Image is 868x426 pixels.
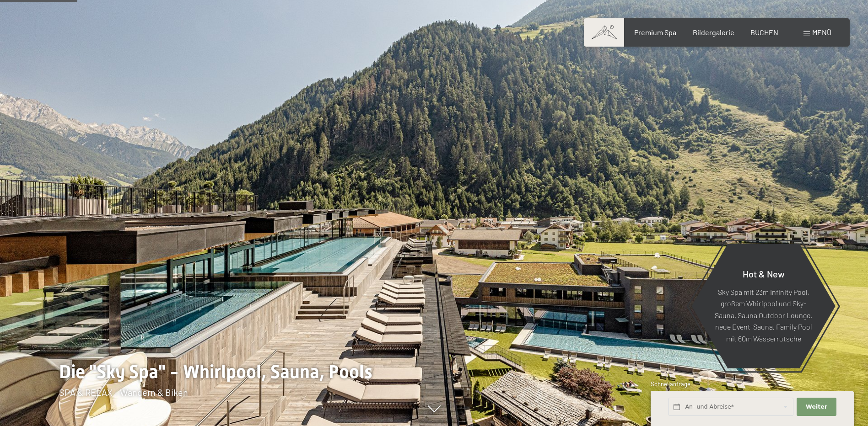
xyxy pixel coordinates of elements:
button: Weiter [797,398,836,416]
a: Hot & New Sky Spa mit 23m Infinity Pool, großem Whirlpool und Sky-Sauna, Sauna Outdoor Lounge, ne... [691,243,836,369]
p: Sky Spa mit 23m Infinity Pool, großem Whirlpool und Sky-Sauna, Sauna Outdoor Lounge, neue Event-S... [714,286,813,344]
span: Weiter [806,403,827,411]
a: BUCHEN [750,28,778,37]
a: Premium Spa [634,28,676,37]
span: Menü [812,28,831,37]
span: Schnellanfrage [651,380,690,388]
a: Bildergalerie [693,28,734,37]
span: Hot & New [743,268,785,279]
